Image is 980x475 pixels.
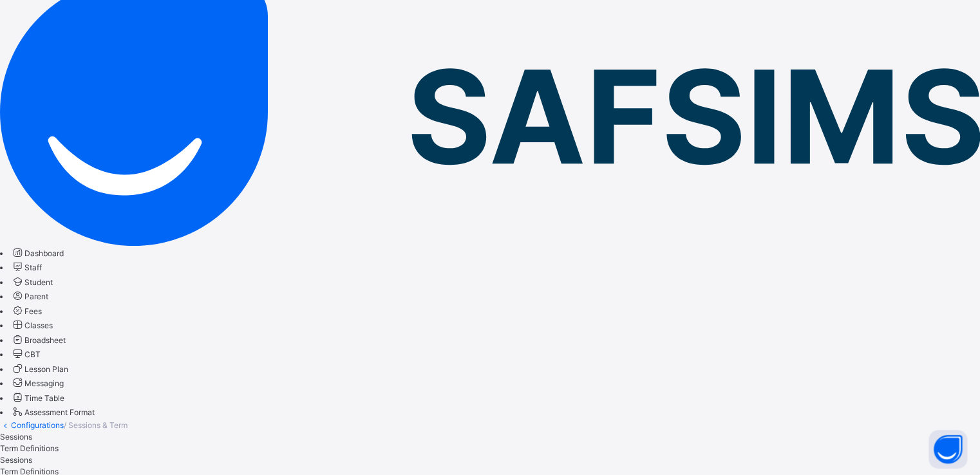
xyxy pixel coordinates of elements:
[24,306,42,316] span: Fees
[24,349,41,359] span: CBT
[11,349,41,359] a: CBT
[24,393,64,403] span: Time Table
[24,292,48,301] span: Parent
[24,248,64,258] span: Dashboard
[11,378,64,388] a: Messaging
[11,248,64,258] a: Dashboard
[11,321,53,330] a: Classes
[24,378,64,388] span: Messaging
[24,335,66,345] span: Broadsheet
[11,263,42,272] a: Staff
[11,292,48,301] a: Parent
[11,277,53,287] a: Student
[928,430,967,469] button: Open asap
[11,364,68,374] a: Lesson Plan
[64,420,127,430] span: / Sessions & Term
[11,420,64,430] a: Configurations
[24,277,53,287] span: Student
[24,407,95,417] span: Assessment Format
[24,321,53,330] span: Classes
[11,393,64,403] a: Time Table
[11,407,95,417] a: Assessment Format
[24,263,42,272] span: Staff
[24,364,68,374] span: Lesson Plan
[11,306,42,316] a: Fees
[11,335,66,345] a: Broadsheet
